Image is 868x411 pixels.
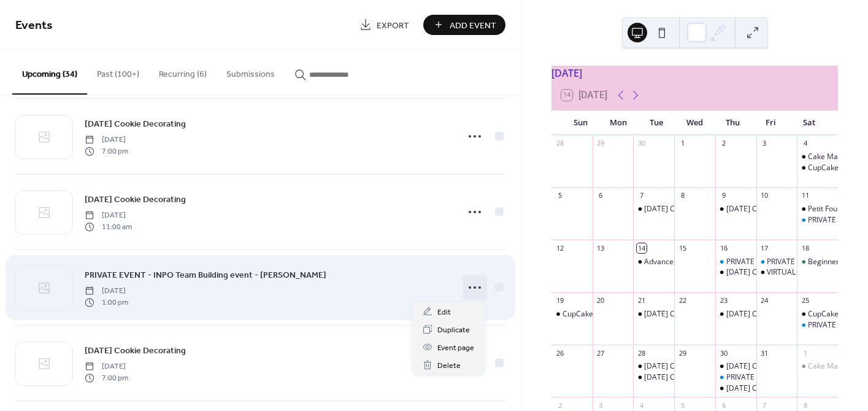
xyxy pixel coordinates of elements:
[596,348,605,358] div: 27
[644,257,743,267] div: Advanced Cookie Decorating
[555,191,564,200] div: 5
[760,191,769,200] div: 10
[719,139,728,148] div: 2
[678,139,687,148] div: 1
[644,204,733,214] div: [DATE] Cookie Decorating
[760,243,769,252] div: 17
[85,268,326,282] a: PRIVATE EVENT - INPO Team Building event - [PERSON_NAME]
[715,372,756,383] div: PRIVATE EVENT - INPO Team Building event - Butler
[715,267,756,278] div: Halloween Cookie Decorating
[555,401,564,410] div: 2
[678,348,687,358] div: 29
[437,342,474,354] span: Event page
[719,243,728,252] div: 16
[797,215,838,225] div: PRIVATE EVENT - Smith Birthday Party
[760,139,769,148] div: 3
[715,383,756,394] div: Halloween Cookie Decorating
[678,401,687,410] div: 5
[637,296,646,305] div: 21
[675,111,713,135] div: Wed
[85,343,186,358] a: [DATE] Cookie Decorating
[633,372,674,383] div: Halloween Cookie Decorating
[637,243,646,252] div: 14
[149,50,217,93] button: Recurring (6)
[678,296,687,305] div: 22
[790,111,828,135] div: Sat
[85,135,128,146] span: [DATE]
[714,111,752,135] div: Thu
[801,139,810,148] div: 4
[437,324,470,337] span: Duplicate
[797,204,838,214] div: Petit Four Class
[12,50,87,95] button: Upcoming (34)
[719,348,728,358] div: 30
[644,361,733,372] div: [DATE] Cookie Decorating
[85,221,132,232] span: 11:00 am
[719,296,728,305] div: 23
[797,257,838,267] div: Beginner Cookie School Class
[15,14,53,37] span: Events
[633,309,674,319] div: Halloween Cookie Decorating
[563,309,651,319] div: CupCake / Cake Pop Class
[87,50,149,93] button: Past (100+)
[719,191,728,200] div: 9
[752,111,790,135] div: Fri
[726,383,815,394] div: [DATE] Cookie Decorating
[637,191,646,200] div: 7
[715,309,756,319] div: Halloween Cookie Decorating
[678,191,687,200] div: 8
[756,267,797,278] div: VIRTUAL - Petit Four Class
[85,192,186,206] a: [DATE] Cookie Decorating
[637,139,646,148] div: 30
[715,204,756,214] div: Halloween Cookie Decorating
[801,296,810,305] div: 25
[85,269,326,282] span: PRIVATE EVENT - INPO Team Building event - [PERSON_NAME]
[797,152,838,162] div: Cake Making and Decorating
[633,204,674,214] div: Halloween Cookie Decorating
[801,243,810,252] div: 18
[85,194,186,206] span: [DATE] Cookie Decorating
[555,348,564,358] div: 26
[767,267,855,278] div: VIRTUAL - Petit Four Class
[551,309,593,319] div: CupCake / Cake Pop Class
[217,50,285,93] button: Submissions
[726,267,815,278] div: [DATE] Cookie Decorating
[797,309,838,319] div: CupCake Bouquet Class
[596,401,605,410] div: 3
[760,348,769,358] div: 31
[726,361,815,372] div: [DATE] Cookie Decorating
[719,401,728,410] div: 6
[437,306,451,319] span: Edit
[801,191,810,200] div: 11
[555,243,564,252] div: 12
[350,15,418,35] a: Export
[633,361,674,372] div: Halloween Cookie Decorating
[633,257,674,267] div: Advanced Cookie Decorating
[637,348,646,358] div: 28
[555,139,564,148] div: 28
[85,297,128,308] span: 1:00 pm
[760,296,769,305] div: 24
[596,191,605,200] div: 6
[726,204,815,214] div: [DATE] Cookie Decorating
[801,348,810,358] div: 1
[596,243,605,252] div: 13
[599,111,637,135] div: Mon
[423,15,505,35] button: Add Event
[715,361,756,372] div: Halloween Cookie Decorating
[437,359,461,372] span: Delete
[715,257,756,267] div: PRIVATE EVENT - Building Kidz Cookie Decorating
[797,361,838,372] div: Cake Making and Decorating
[85,361,128,372] span: [DATE]
[596,296,605,305] div: 20
[637,401,646,410] div: 4
[85,210,132,221] span: [DATE]
[756,257,797,267] div: PRIVATE EVENT - INPO Team Building event - Castine
[85,117,186,131] a: [DATE] Cookie Decorating
[637,111,675,135] div: Tue
[678,243,687,252] div: 15
[726,309,815,319] div: [DATE] Cookie Decorating
[85,345,186,358] span: [DATE] Cookie Decorating
[561,111,599,135] div: Sun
